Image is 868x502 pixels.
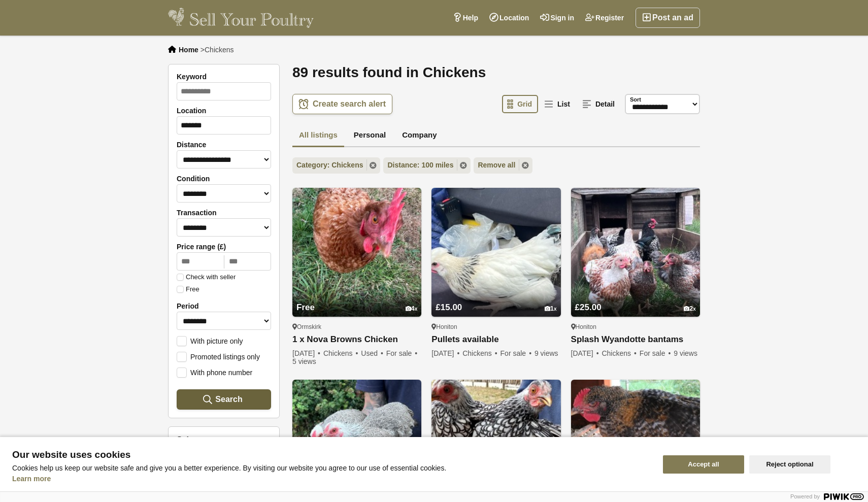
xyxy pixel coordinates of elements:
span: Chickens [205,46,234,54]
a: £25.00 2 [571,283,700,317]
a: Learn more [12,475,51,483]
div: 1 [545,305,557,313]
label: Price range (£) [177,243,271,251]
a: Grid [502,95,538,113]
a: Splash Wyandotte bantams [571,334,700,345]
a: Pullets available [431,334,560,345]
span: Chickens [462,349,498,357]
span: £15.00 [436,303,462,312]
label: Free [177,286,199,293]
a: All listings [292,124,344,148]
label: Location [177,107,271,115]
a: Personal [347,124,392,148]
span: List [557,100,570,108]
span: Detail [595,100,615,108]
img: 1 x Nova Browns Chicken [292,188,421,317]
span: For sale [640,349,672,357]
label: Sort [630,95,641,104]
label: Promoted listings only [177,352,260,361]
a: Post an ad [636,8,700,28]
div: 2 [684,305,696,313]
span: For sale [500,349,532,357]
a: 1 x Nova Browns Chicken [292,334,421,345]
button: Accept all [663,455,744,474]
button: Search [177,389,271,410]
p: Cookies help us keep our website safe and give you a better experience. By visiting our website y... [12,464,651,472]
a: List [539,95,576,113]
span: [DATE] [431,349,460,357]
div: Honiton [431,323,560,331]
span: Grid [517,100,532,108]
span: Chickens [323,349,359,357]
span: [DATE] [292,349,321,357]
img: Sell Your Poultry [168,8,314,28]
span: 9 views [535,349,558,357]
span: Powered by [790,493,820,499]
span: 9 views [674,349,697,357]
span: [DATE] [571,349,600,357]
label: With picture only [177,336,243,345]
label: Transaction [177,209,271,217]
a: Help [447,8,484,28]
a: Sign in [535,8,580,28]
div: 4 [406,305,418,313]
span: Used [361,349,384,357]
div: Honiton [571,323,700,331]
a: Remove all [474,157,532,174]
a: Home [179,46,198,54]
div: Ormskirk [292,323,421,331]
a: Company [395,124,443,148]
a: Detail [577,95,621,113]
span: Our website uses cookies [12,450,651,460]
h3: Select category [177,435,271,445]
span: Chickens [602,349,638,357]
a: Create search alert [292,94,392,114]
a: Category: Chickens [292,157,380,174]
button: Reject optional [749,455,830,474]
h1: 89 results found in Chickens [292,64,700,81]
span: 5 views [292,357,316,365]
li: > [201,46,234,54]
a: Distance: 100 miles [383,157,471,174]
img: Pullets available [431,188,560,317]
a: Free 4 [292,283,421,317]
label: Distance [177,141,271,149]
label: Keyword [177,73,271,81]
label: Check with seller [177,274,236,281]
label: With phone number [177,367,252,377]
label: Condition [177,175,271,183]
span: Search [215,394,242,404]
span: Create search alert [313,99,386,109]
a: Location [484,8,535,28]
span: For sale [386,349,418,357]
label: Period [177,302,271,310]
span: Free [296,303,315,312]
span: £25.00 [575,303,602,312]
a: Register [580,8,629,28]
img: Splash Wyandotte bantams [571,188,700,317]
a: £15.00 1 [431,283,560,317]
